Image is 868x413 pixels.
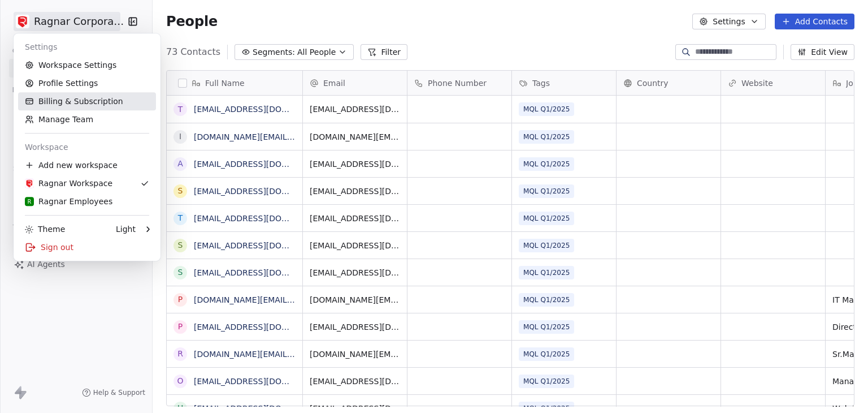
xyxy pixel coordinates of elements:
a: Billing & Subscription [18,92,156,110]
div: Ragnar Employees [25,196,112,207]
span: R [28,197,32,206]
div: Sign out [18,238,156,256]
a: Profile Settings [18,74,156,92]
a: Workspace Settings [18,56,156,74]
div: Theme [25,223,65,235]
div: Settings [18,38,156,56]
div: Add new workspace [18,156,156,174]
div: Light [116,223,136,235]
div: Ragnar Workspace [25,178,112,189]
div: Workspace [18,138,156,156]
img: ragnar-web_clip_256x256.png [25,179,34,188]
a: Manage Team [18,110,156,128]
